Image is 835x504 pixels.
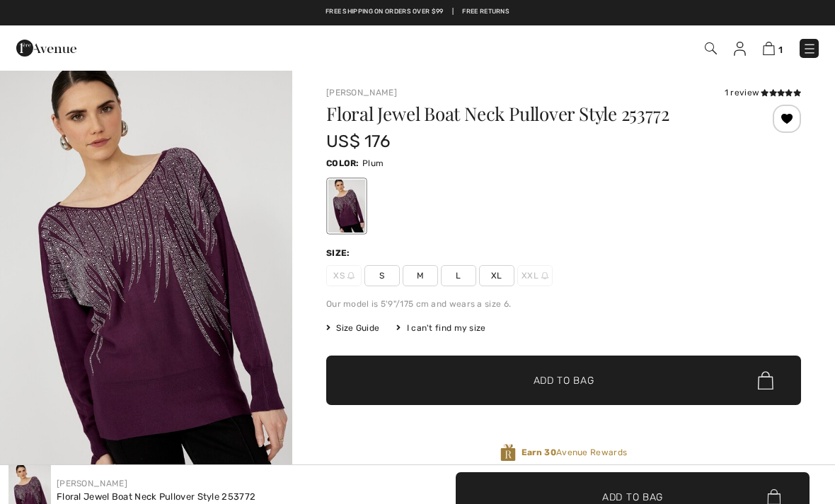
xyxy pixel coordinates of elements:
span: 1 [778,45,783,55]
span: Add to Bag [534,373,594,388]
img: ring-m.svg [347,272,355,279]
div: Plum [328,180,365,233]
div: Size: [326,247,353,259]
span: XXL [517,265,553,286]
img: Menu [802,42,817,56]
span: Size Guide [326,322,379,334]
a: Free Returns [462,7,509,17]
div: Our model is 5'9"/175 cm and wears a size 6. [326,298,801,310]
span: Avenue Rewards [522,446,627,459]
strong: Earn 30 [522,447,556,457]
span: Color: [326,158,359,168]
div: Floral Jewel Boat Neck Pullover Style 253772 [57,490,255,504]
img: Search [705,42,717,54]
img: Shopping Bag [763,42,775,55]
span: L [441,265,476,286]
a: [PERSON_NAME] [57,479,127,488]
span: Plum [362,158,384,168]
button: Add to Bag [326,356,801,405]
img: Bag.svg [758,371,773,389]
span: S [364,265,400,286]
span: XS [326,265,362,286]
a: [PERSON_NAME] [326,88,397,98]
span: XL [479,265,514,286]
div: 1 review [725,86,801,99]
a: Free shipping on orders over $99 [326,7,444,17]
div: I can't find my size [396,322,485,334]
span: US$ 176 [326,131,390,151]
a: 1 [763,40,783,57]
span: M [403,265,438,286]
h1: Floral Jewel Boat Neck Pullover Style 253772 [326,105,722,123]
span: | [452,7,454,17]
img: My Info [734,42,746,56]
img: ring-m.svg [541,272,548,279]
img: Avenue Rewards [500,443,516,462]
img: 1ère Avenue [16,34,76,62]
a: 1ère Avenue [16,40,76,54]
